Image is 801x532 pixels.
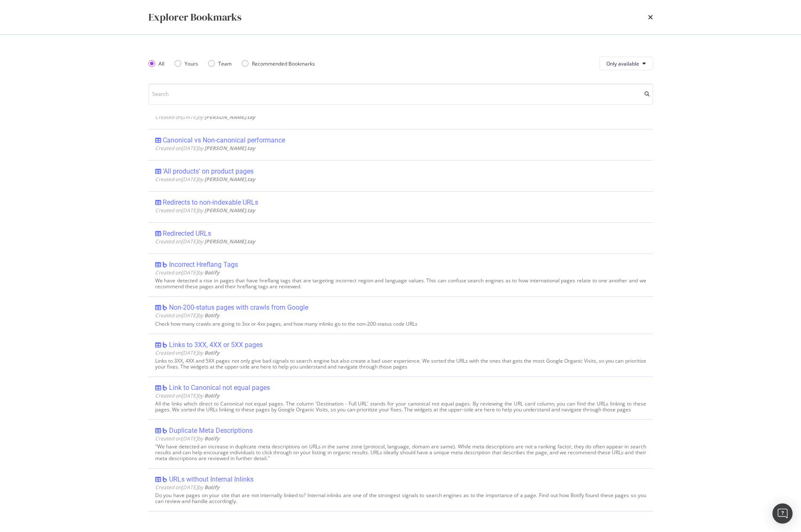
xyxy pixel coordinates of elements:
[155,358,646,370] div: Links to 3XX, 4XX and 5XX pages not only give bad signals to search engine but also create a bad ...
[148,10,241,24] div: Explorer Bookmarks
[204,349,219,356] b: Botify
[155,312,219,319] span: Created on [DATE] by
[252,60,315,67] div: Recommended Bookmarks
[163,136,285,145] div: Canonical vs Non-canonical performance
[148,60,164,67] div: All
[169,261,238,269] div: Incorrect Hreflang Tags
[242,60,315,67] div: Recommended Bookmarks
[185,60,198,67] div: Yours
[155,207,255,214] span: Created on [DATE] by
[169,303,308,312] div: Non-200-status pages with crawls from Google
[204,269,219,276] b: Botify
[204,207,255,214] b: [PERSON_NAME].tay
[204,435,219,442] b: Botify
[772,503,793,524] div: Open Intercom Messenger
[155,492,646,504] div: Do you have pages on your site that are not internally linked to? Internal inlinks are one of the...
[155,278,646,290] div: We have detected a rise in pages that have hreflang tags that are targeting incorrect region and ...
[155,176,255,183] span: Created on [DATE] by
[606,60,639,67] span: Only available
[155,269,219,276] span: Created on [DATE] by
[204,113,255,121] b: [PERSON_NAME].tay
[148,84,653,105] input: Search
[169,341,263,349] div: Links to 3XX, 4XX or 5XX pages
[155,444,646,461] div: "We have detected an increase in duplicate meta descriptions on URLs in the same zone (protocol, ...
[648,10,653,24] div: times
[169,427,253,435] div: Duplicate Meta Descriptions
[204,238,255,245] b: [PERSON_NAME].tay
[155,238,255,245] span: Created on [DATE] by
[163,229,211,238] div: Redirected URLs
[204,392,219,399] b: Botify
[155,349,219,356] span: Created on [DATE] by
[169,475,254,484] div: URLs without Internal Inlinks
[599,57,653,70] button: Only available
[163,167,254,176] div: 'All products' on product pages
[204,312,219,319] b: Botify
[218,60,232,67] div: Team
[174,60,198,67] div: Yours
[204,484,219,491] b: Botify
[155,321,646,327] div: Check how many crawls are going to 3xx or 4xx pages, and how many inlinks go to the non-200-statu...
[204,176,255,183] b: [PERSON_NAME].tay
[155,484,219,491] span: Created on [DATE] by
[155,392,219,399] span: Created on [DATE] by
[155,401,646,413] div: All the links which direct to Canonical not equal pages. The column 'Destination - Full URL' stan...
[204,145,255,152] b: [PERSON_NAME].tay
[155,145,255,152] span: Created on [DATE] by
[155,435,219,442] span: Created on [DATE] by
[155,113,255,121] span: Created on [DATE] by
[169,384,270,392] div: Link to Canonical not equal pages
[208,60,232,67] div: Team
[163,198,258,207] div: Redirects to non-indexable URLs
[159,60,164,67] div: All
